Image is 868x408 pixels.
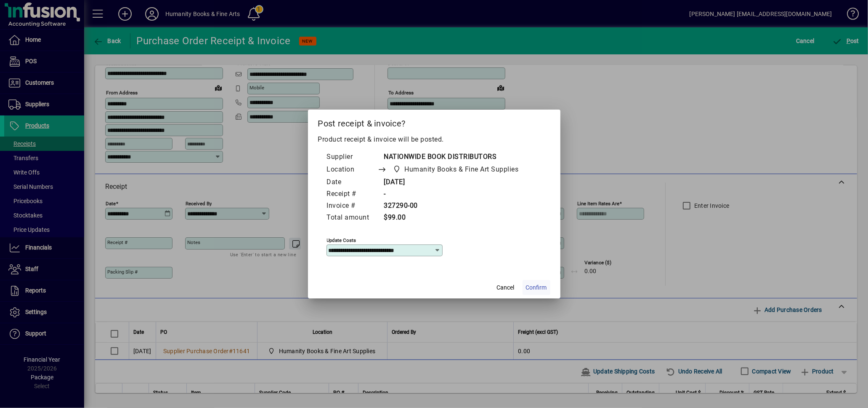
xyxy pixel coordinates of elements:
h2: Post receipt & invoice? [308,110,560,134]
td: Location [326,163,378,177]
span: Cancel [497,283,515,292]
span: Humanity Books & Fine Art Supplies [405,164,519,174]
button: Cancel [492,280,519,295]
span: Confirm [526,283,547,292]
td: $99.00 [378,212,535,224]
td: Receipt # [326,188,378,200]
td: NATIONWIDE BOOK DISTRIBUTORS [378,151,535,163]
td: Invoice # [326,200,378,212]
td: Supplier [326,151,378,163]
td: Date [326,177,378,188]
span: Humanity Books & Fine Art Supplies [391,164,522,175]
mat-label: Update costs [327,237,356,243]
button: Confirm [523,280,550,295]
td: - [378,188,535,200]
p: Product receipt & invoice will be posted. [318,134,550,145]
td: [DATE] [378,177,535,188]
td: Total amount [326,212,378,224]
td: 327290-00 [378,200,535,212]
